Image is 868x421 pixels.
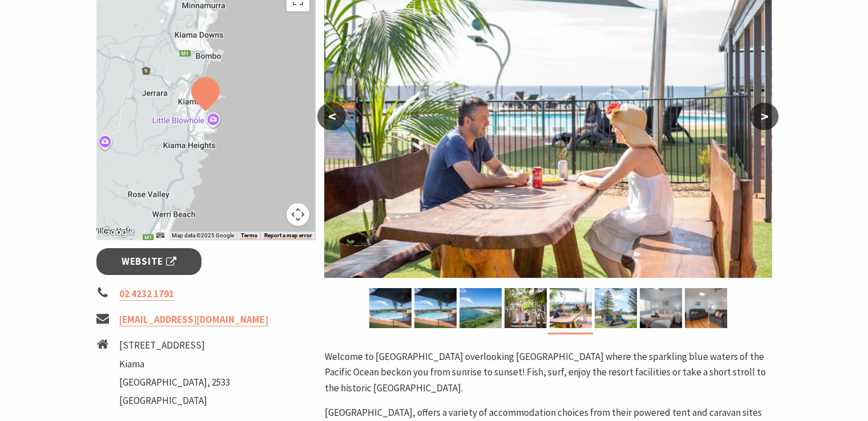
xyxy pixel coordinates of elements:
a: Open this area in Google Maps (opens a new window) [99,225,137,240]
li: Kiama [119,357,230,372]
img: 3 bedroom cabin [685,288,727,328]
img: Outdoor eating area poolside [550,288,592,328]
img: Boardwalk [504,288,547,328]
img: Cabins at Surf Beach Holiday Park [369,288,411,328]
p: Welcome to [GEOGRAPHIC_DATA] overlooking [GEOGRAPHIC_DATA] where the sparkling blue waters of the... [324,349,772,396]
img: Playground [595,288,637,328]
li: [STREET_ADDRESS] [119,338,230,353]
button: Keyboard shortcuts [156,232,164,240]
a: 02 4232 1791 [119,288,174,301]
img: Google [99,225,137,240]
a: Terms (opens in new tab) [240,232,257,239]
img: Surf Beach Pool [414,288,457,328]
a: Website [96,248,202,275]
button: > [750,103,778,130]
img: Main bedroom [640,288,682,328]
li: [GEOGRAPHIC_DATA] [119,393,230,408]
button: Map camera controls [286,203,309,226]
span: Website [122,254,176,269]
a: Report a map error [264,232,312,239]
button: < [317,103,346,130]
li: [GEOGRAPHIC_DATA], 2533 [119,375,230,390]
span: Map data ©2025 Google [171,232,233,238]
img: Ocean view [459,288,502,328]
a: [EMAIL_ADDRESS][DOMAIN_NAME] [119,313,268,326]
